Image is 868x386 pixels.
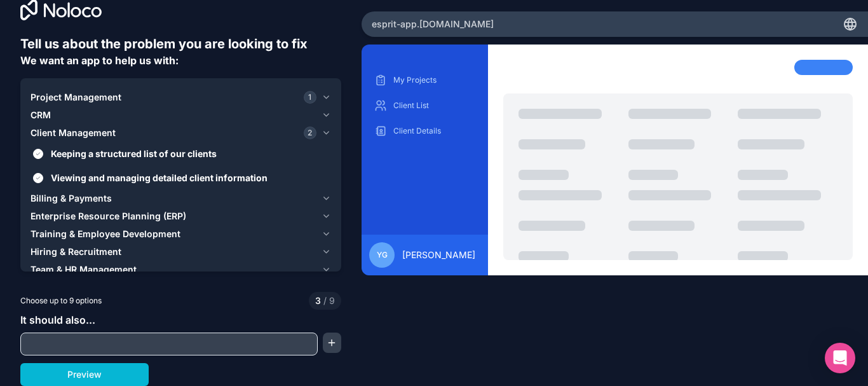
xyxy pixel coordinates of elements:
span: Choose up to 9 options [20,295,102,307]
span: Enterprise Resource Planning (ERP) [31,210,186,223]
span: Team & HR Management [31,263,137,276]
button: Viewing and managing detailed client information [33,173,43,183]
button: Preview [20,363,149,386]
span: It should also... [20,314,95,326]
button: Enterprise Resource Planning (ERP) [31,207,331,225]
span: esprit-app .[DOMAIN_NAME] [372,18,494,31]
span: yg [377,250,388,260]
button: CRM [31,106,331,124]
span: Client Management [31,127,116,139]
span: Viewing and managing detailed client information [51,171,329,184]
p: Client List [393,100,475,111]
button: Billing & Payments [31,190,331,207]
span: Project Management [31,91,121,104]
button: Client Management2 [31,124,331,142]
button: Hiring & Recruitment [31,243,331,261]
span: 2 [304,127,316,139]
span: CRM [31,109,51,121]
p: Client Details [393,126,475,136]
button: Training & Employee Development [31,225,331,243]
span: Training & Employee Development [31,228,180,240]
span: 1 [304,91,316,104]
button: Keeping a structured list of our clients [33,149,43,159]
div: scrollable content [372,70,478,224]
span: 9 [321,294,335,307]
span: 3 [315,294,321,307]
span: [PERSON_NAME] [402,249,475,261]
h6: Tell us about the problem you are looking to fix [20,35,341,53]
span: Keeping a structured list of our clients [51,147,329,160]
span: Billing & Payments [31,192,112,205]
span: / [323,295,327,306]
button: Team & HR Management [31,261,331,279]
p: My Projects [393,75,475,85]
div: Client Management2 [31,142,331,190]
div: Open Intercom Messenger [825,343,855,373]
button: Project Management1 [31,88,331,106]
span: Hiring & Recruitment [31,245,121,258]
span: We want an app to help us with: [20,54,179,67]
